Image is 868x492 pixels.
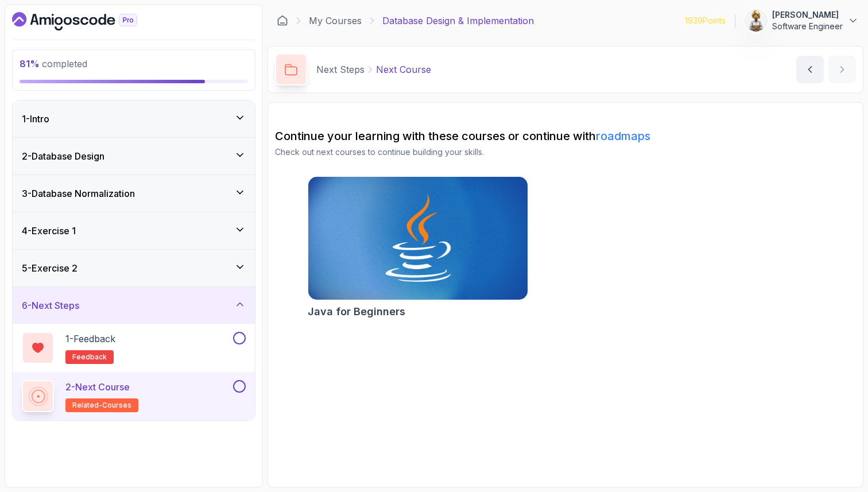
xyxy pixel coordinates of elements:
[796,56,824,83] button: previous content
[596,129,650,143] a: roadmaps
[828,56,856,83] button: next content
[316,63,365,76] p: Next Steps
[13,100,255,137] button: 1-Intro
[308,177,528,300] img: Java for Beginners card
[275,128,856,144] h2: Continue your learning with these courses or continue with
[745,9,859,32] button: user profile image[PERSON_NAME]Software Engineer
[65,332,115,346] p: 1 - Feedback
[72,352,107,362] span: feedback
[275,146,856,158] p: Check out next courses to continue building your skills.
[685,15,726,26] p: 1939 Points
[308,176,528,320] a: Java for Beginners cardJava for Beginners
[13,138,255,175] button: 2-Database Design
[22,299,79,312] h3: 6 - Next Steps
[20,58,87,69] span: completed
[772,9,843,21] p: [PERSON_NAME]
[22,261,77,275] h3: 5 - Exercise 2
[22,149,104,163] h3: 2 - Database Design
[772,21,843,32] p: Software Engineer
[12,12,164,30] a: Dashboard
[22,112,49,126] h3: 1 - Intro
[72,401,131,410] span: related-courses
[277,15,288,26] a: Dashboard
[13,287,255,324] button: 6-Next Steps
[65,380,130,394] p: 2 - Next Course
[309,14,362,28] a: My Courses
[308,304,405,320] h2: Java for Beginners
[13,175,255,212] button: 3-Database Normalization
[13,212,255,249] button: 4-Exercise 1
[22,187,135,200] h3: 3 - Database Normalization
[13,250,255,286] button: 5-Exercise 2
[382,14,534,28] p: Database Design & Implementation
[745,10,767,32] img: user profile image
[22,332,246,364] button: 1-Feedbackfeedback
[22,224,76,238] h3: 4 - Exercise 1
[22,380,246,412] button: 2-Next Courserelated-courses
[376,63,431,76] p: Next Course
[20,58,40,69] span: 81 %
